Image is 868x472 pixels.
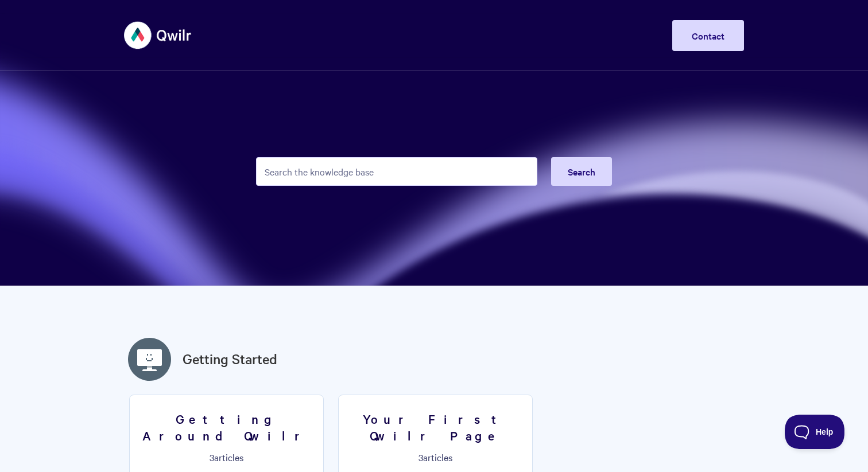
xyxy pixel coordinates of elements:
[183,349,277,369] a: Getting Started
[124,14,192,57] img: Qwilr Help Center
[785,415,845,449] iframe: Toggle Customer Support
[551,157,612,186] button: Search
[418,451,423,463] span: 3
[346,411,525,443] h3: Your First Qwilr Page
[568,165,595,178] span: Search
[137,411,316,443] h3: Getting Around Qwilr
[256,157,537,186] input: Search the knowledge base
[346,452,525,462] p: articles
[210,451,214,463] span: 3
[672,20,744,51] a: Contact
[137,452,316,462] p: articles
